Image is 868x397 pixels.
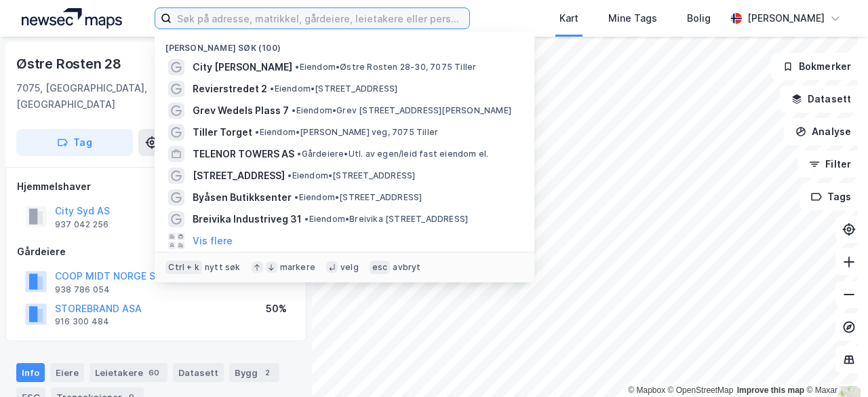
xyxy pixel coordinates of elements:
[304,214,309,224] span: •
[193,102,289,119] span: Grev Wedels Plass 7
[16,53,124,75] div: Østre Rosten 28
[559,10,578,26] div: Kart
[146,366,162,379] div: 60
[266,301,287,317] div: 50%
[193,59,292,75] span: City [PERSON_NAME]
[55,316,109,327] div: 916 300 484
[292,105,296,115] span: •
[255,127,438,138] span: Eiendom • [PERSON_NAME] veg, 7075 Tiller
[280,262,315,273] div: markere
[16,129,133,156] button: Tag
[16,80,184,113] div: 7075, [GEOGRAPHIC_DATA], [GEOGRAPHIC_DATA]
[193,124,252,140] span: Tiller Torget
[747,10,825,26] div: [PERSON_NAME]
[771,53,863,80] button: Bokmerker
[270,83,274,94] span: •
[50,363,84,382] div: Eiere
[155,32,534,56] div: [PERSON_NAME] søk (100)
[270,83,397,94] span: Eiendom • [STREET_ADDRESS]
[687,10,711,26] div: Bolig
[797,151,863,178] button: Filter
[205,262,241,273] div: nytt søk
[800,332,868,397] iframe: Chat Widget
[340,262,359,273] div: velg
[17,244,295,260] div: Gårdeiere
[800,183,863,210] button: Tags
[370,261,391,274] div: esc
[193,211,302,227] span: Breivika Industriveg 31
[297,149,488,159] span: Gårdeiere • Utl. av egen/leid fast eiendom el.
[229,363,279,382] div: Bygg
[55,284,110,295] div: 938 786 054
[172,8,469,29] input: Søk på adresse, matrikkel, gårdeiere, leietakere eller personer
[295,62,476,73] span: Eiendom • Østre Rosten 28-30, 7075 Tiller
[90,363,167,382] div: Leietakere
[294,192,298,202] span: •
[297,149,301,159] span: •
[17,178,295,195] div: Hjemmelshaver
[260,366,274,379] div: 2
[608,10,657,26] div: Mine Tags
[193,189,292,206] span: Byåsen Butikksenter
[165,261,202,274] div: Ctrl + k
[295,62,299,72] span: •
[193,168,285,184] span: [STREET_ADDRESS]
[193,233,233,249] button: Vis flere
[193,146,294,162] span: TELENOR TOWERS AS
[193,81,267,97] span: Revierstredet 2
[173,363,224,382] div: Datasett
[292,105,511,116] span: Eiendom • Grev [STREET_ADDRESS][PERSON_NAME]
[628,385,665,395] a: Mapbox
[294,192,422,203] span: Eiendom • [STREET_ADDRESS]
[288,170,415,181] span: Eiendom • [STREET_ADDRESS]
[55,219,108,230] div: 937 042 256
[288,170,292,181] span: •
[16,363,45,382] div: Info
[668,385,734,395] a: OpenStreetMap
[784,118,863,145] button: Analyse
[22,8,122,29] img: logo.a4113a55bc3d86da70a041830d287a7e.svg
[255,127,259,137] span: •
[737,385,804,395] a: Improve this map
[304,214,468,225] span: Eiendom • Breivika [STREET_ADDRESS]
[393,262,420,273] div: avbryt
[780,86,863,113] button: Datasett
